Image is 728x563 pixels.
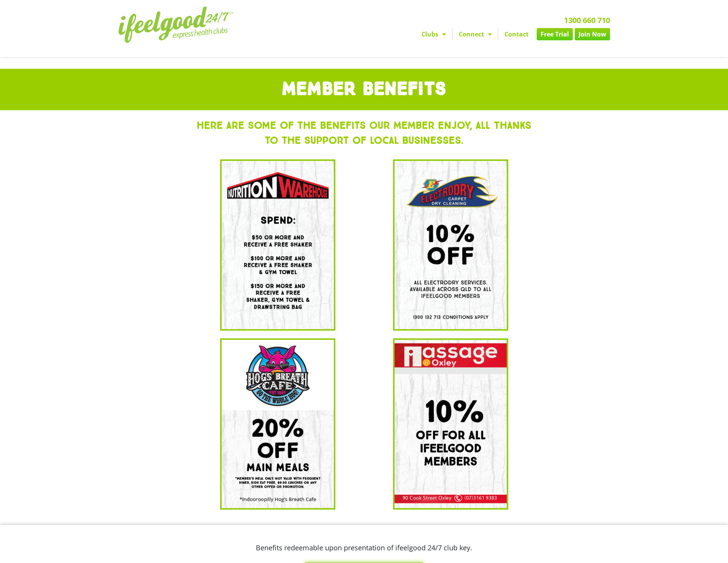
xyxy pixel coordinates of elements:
[4,80,724,99] h1: MEMBER BENEFITS
[537,28,573,40] a: Free Trial
[415,28,452,40] a: Clubs
[564,15,610,25] a: 1300 660 710
[12,544,716,551] h1: Benefits redeemable upon presentation of ifeelgood 24/7 club key.
[195,118,533,148] h3: Here Are Some of the Benefits Our Member Enjoy, All Thanks to the Support of Local Businesses.
[498,28,535,40] a: Contact
[293,28,610,40] nav: Menu
[575,28,610,40] a: Join Now
[453,28,498,40] a: Connect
